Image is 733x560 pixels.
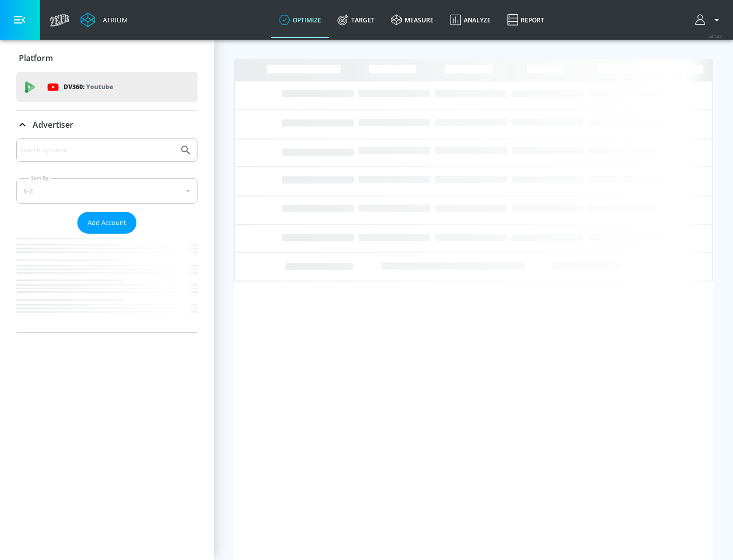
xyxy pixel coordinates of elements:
a: Analyze [442,2,499,38]
div: Platform [16,44,198,72]
button: Add Account [77,212,136,234]
a: Report [499,2,552,38]
input: Search by name [20,144,175,157]
a: Target [329,2,383,38]
div: Advertiser [16,110,198,139]
span: v 4.24.0 [709,34,723,39]
p: Advertiser [33,119,73,130]
label: Sort By [29,175,51,181]
nav: list of Advertiser [16,234,198,332]
a: optimize [271,2,329,38]
a: measure [383,2,442,38]
p: DV360: [64,81,113,93]
div: Advertiser [16,138,198,332]
div: A-Z [16,178,198,204]
div: DV360: Youtube [16,72,198,102]
a: Atrium [80,12,128,27]
p: Youtube [86,81,113,92]
div: Atrium [99,15,128,24]
p: Platform [19,52,53,64]
span: Add Account [88,217,126,229]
